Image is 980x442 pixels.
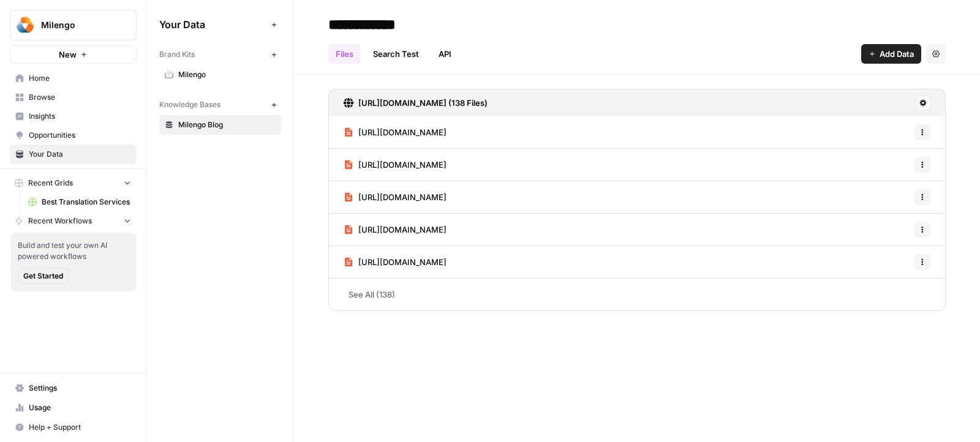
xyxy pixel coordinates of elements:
span: Build and test your own AI powered workflows [18,240,129,262]
span: Usage [29,402,131,413]
a: [URL][DOMAIN_NAME] [344,214,447,245]
a: [URL][DOMAIN_NAME] [344,116,447,148]
a: Files [328,44,361,64]
a: API [431,44,459,64]
a: See All (138) [328,279,946,310]
a: Browse [10,88,137,107]
span: Milengo Blog [178,119,276,130]
span: [URL][DOMAIN_NAME] [358,256,447,268]
span: Help + Support [29,422,131,433]
span: Knowledge Bases [159,99,221,110]
a: Best Translation Services [23,192,137,212]
span: Brand Kits [159,49,195,60]
button: Workspace: Milengo [10,10,137,40]
span: Recent Grids [28,178,73,189]
span: Insights [29,111,131,122]
span: [URL][DOMAIN_NAME] [358,223,447,236]
a: Search Test [366,44,426,64]
button: Recent Workflows [10,212,137,230]
button: Help + Support [10,418,137,437]
button: Recent Grids [10,174,137,192]
a: Insights [10,107,137,126]
span: Browse [29,92,131,103]
a: [URL][DOMAIN_NAME] [344,181,447,213]
span: New [59,48,77,61]
span: Best Translation Services [42,197,131,208]
span: Recent Workflows [28,215,92,227]
span: [URL][DOMAIN_NAME] [358,126,447,138]
span: [URL][DOMAIN_NAME] [358,191,447,203]
span: Opportunities [29,130,131,141]
a: Milengo [159,65,281,84]
span: Settings [29,383,131,394]
a: [URL][DOMAIN_NAME] (138 Files) [344,89,488,116]
span: Milengo [41,19,115,31]
img: Milengo Logo [14,14,36,36]
span: Add Data [880,48,914,60]
a: Your Data [10,144,137,164]
a: Milengo Blog [159,115,281,135]
a: Settings [10,378,137,398]
a: [URL][DOMAIN_NAME] [344,246,447,278]
a: Home [10,69,137,88]
span: Milengo [178,69,276,80]
a: Usage [10,398,137,418]
span: Get Started [23,271,63,282]
span: [URL][DOMAIN_NAME] [358,159,447,171]
a: [URL][DOMAIN_NAME] [344,149,447,181]
a: Opportunities [10,125,137,145]
span: Your Data [29,149,131,160]
button: Get Started [18,268,69,284]
button: New [10,45,137,64]
span: Your Data [159,17,266,32]
h3: [URL][DOMAIN_NAME] (138 Files) [358,97,488,109]
span: Home [29,73,131,84]
button: Add Data [861,44,921,64]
